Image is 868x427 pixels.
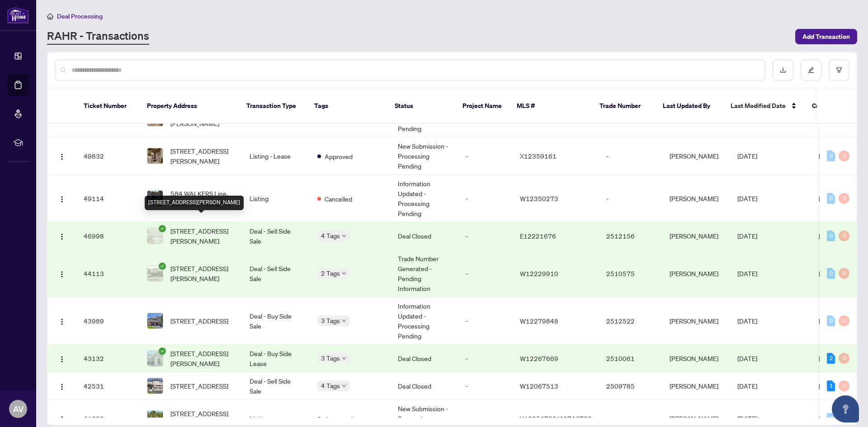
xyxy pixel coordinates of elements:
span: [PERSON_NAME] [819,152,868,160]
span: [PERSON_NAME] [819,194,868,202]
img: Logo [58,318,66,325]
td: Deal - Sell Side Sale [242,250,310,297]
img: thumbnail-img [147,228,163,244]
div: 0 [839,230,849,241]
button: Logo [55,314,69,328]
td: Information Updated - Processing Pending [391,175,458,222]
img: thumbnail-img [147,411,163,426]
img: Logo [58,196,66,203]
th: Tags [307,89,387,124]
td: Deal Closed [391,372,458,400]
td: - [599,175,662,222]
span: [DATE] [737,269,757,277]
td: 42531 [76,372,140,400]
span: edit [808,67,814,73]
span: download [780,67,786,73]
img: Logo [58,233,66,240]
span: Add Transaction [802,29,850,44]
span: [PERSON_NAME] [819,382,868,390]
td: Deal Closed [391,345,458,372]
td: - [458,175,513,222]
span: filter [836,67,842,73]
img: Logo [58,271,66,278]
div: 0 [827,315,835,326]
div: 0 [839,315,849,326]
img: logo [7,7,29,23]
span: [STREET_ADDRESS][PERSON_NAME] [170,263,235,283]
button: edit [801,60,821,80]
td: 43132 [76,345,140,372]
img: thumbnail-img [147,191,163,206]
th: MLS # [509,89,592,124]
span: [PERSON_NAME] [819,269,868,277]
th: Status [387,89,455,124]
span: [DATE] [737,152,757,160]
img: thumbnail-img [147,148,163,164]
div: 0 [827,150,835,161]
button: Logo [55,379,69,393]
img: Logo [58,383,66,390]
td: - [458,345,513,372]
th: Property Address [140,89,239,124]
span: 3 Tags [321,315,340,326]
div: 0 [839,353,849,364]
img: thumbnail-img [147,378,163,394]
td: Deal - Sell Side Sale [242,372,310,400]
td: [PERSON_NAME] [662,297,730,345]
button: Logo [55,266,69,281]
div: 1 [827,380,835,391]
span: 3 Tags [321,353,340,363]
span: AV [13,403,24,415]
td: Listing [242,175,310,222]
td: 2509785 [599,372,662,400]
td: Trade Number Generated - Pending Information [391,250,458,297]
td: - [458,137,513,175]
button: download [773,60,793,80]
span: Deal Processing [57,12,103,20]
button: Logo [55,229,69,243]
td: 2510575 [599,250,662,297]
td: Listing - Lease [242,137,310,175]
td: [PERSON_NAME] [662,175,730,222]
span: W12279848 [520,317,558,325]
div: 0 [827,268,835,279]
th: Trade Number [592,89,656,124]
span: 4 Tags [321,380,340,391]
div: 0 [839,380,849,391]
span: [PERSON_NAME] [819,232,868,240]
div: 0 [839,150,849,161]
div: [STREET_ADDRESS][PERSON_NAME] [145,196,244,210]
img: thumbnail-img [147,266,163,281]
td: - [458,250,513,297]
div: 0 [839,193,849,204]
th: Ticket Number [76,89,140,124]
button: Open asap [832,395,859,422]
img: Logo [58,153,66,160]
div: 0 [827,413,835,424]
th: Last Modified Date [723,89,805,124]
button: filter [829,60,849,80]
span: check-circle [159,347,166,355]
button: Logo [55,351,69,366]
td: Deal - Sell Side Sale [242,222,310,250]
span: [DATE] [737,232,757,240]
td: Deal - Buy Side Lease [242,345,310,372]
span: W12267669 [520,354,558,362]
td: 2512156 [599,222,662,250]
td: Information Updated - Processing Pending [391,297,458,345]
span: down [342,356,346,361]
th: Last Updated By [656,89,723,124]
td: 46998 [76,222,140,250]
img: Logo [58,356,66,363]
span: [PERSON_NAME] [819,354,868,362]
td: [PERSON_NAME] [662,137,730,175]
button: Add Transaction [795,29,857,44]
span: down [342,234,346,238]
span: Last Modified Date [731,101,786,111]
td: 49832 [76,137,140,175]
button: Logo [55,411,69,426]
span: W12350273 [520,194,558,202]
td: 2512522 [599,297,662,345]
span: [DATE] [737,317,757,325]
span: home [47,13,53,19]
